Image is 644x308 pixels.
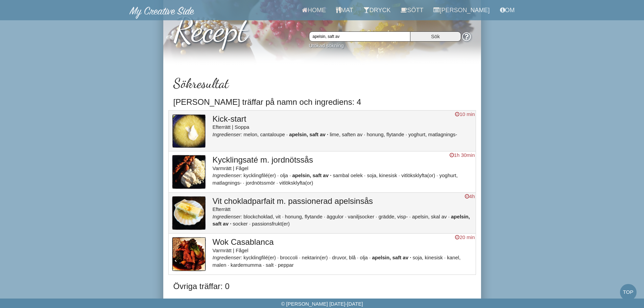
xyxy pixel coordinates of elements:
[348,214,377,219] li: vaniljsocker
[292,172,331,178] li: apelsin, saft av
[285,214,325,219] li: honung, flytande
[372,255,411,260] li: apelsin, saft av
[620,284,637,301] a: Top
[173,98,471,106] h3: [PERSON_NAME] träffar på namn och ingrediens: 4
[302,255,331,260] li: nektarin(er)
[281,301,363,307] span: © [PERSON_NAME] [DATE]-[DATE]
[213,247,472,254] div: Varmrätt | Fågel
[252,221,290,227] li: passionsfrukt(er)
[360,255,371,260] li: olja
[246,180,278,186] li: jordnötssmör
[213,123,472,131] div: Efterrätt | Soppa
[172,196,206,230] img: bild_63.jpg
[213,156,472,164] h3: Kycklingsaté m. jordnötssås
[173,4,471,48] h1: Recept
[213,115,472,123] h3: Kick-start
[412,214,450,219] li: apelsin, skal av
[172,155,206,189] img: bild_69.jpg
[455,111,475,118] div: 10 min
[309,31,410,42] input: Skriv in ingrediens eller receptnamn
[333,172,366,178] li: sambal oelek
[243,214,283,219] li: blockchoklad, vit
[173,76,471,91] h2: Sökresultat
[213,255,242,260] i: Ingredienser:
[465,193,475,200] div: 4h
[330,132,365,137] li: lime, saften av
[280,172,291,178] li: olja
[266,262,277,268] li: salt
[243,172,279,178] li: kycklingfilé(er)
[129,7,194,19] img: MyCreativeSide
[309,43,344,48] a: Utökad sökning
[173,282,471,291] h3: Övriga träffar: 0
[233,221,251,227] li: socker
[280,255,301,260] li: broccoli
[213,206,472,213] div: Efterrätt
[367,172,400,178] li: soja, kinesisk
[450,151,475,159] div: 1h 30min
[243,132,288,137] li: melon, cantaloupe
[327,214,346,219] li: äggulor
[172,237,206,271] img: bild_457.jpg
[408,132,457,137] li: yoghurt, matlagnings-
[413,255,446,260] li: soja, kinesisk
[213,165,472,172] div: Varmrätt | Fågel
[455,234,475,241] div: 20 min
[367,132,407,137] li: honung, flytande
[213,238,472,246] h3: Wok Casablanca
[279,180,313,186] li: vitlöksklyfta(or)
[278,262,294,268] li: peppar
[231,262,264,268] li: kardemumma
[213,172,242,178] i: Ingredienser:
[213,255,461,267] li: kanel, malen
[379,214,411,219] li: grädde, visp-
[401,172,438,178] li: vitlöksklyfta(or)
[172,114,206,148] img: bild_39.jpg
[289,132,328,137] li: apelsin, saft av
[243,255,279,260] li: kycklingfilé(er)
[410,31,461,42] input: Sök
[213,214,242,219] i: Ingredienser:
[213,172,458,185] li: yoghurt, matlagnings-
[213,197,472,206] h3: Vit chokladparfait m. passionerad apelsinsås
[332,255,358,260] li: druvor, blå
[213,132,242,137] i: Ingredienser:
